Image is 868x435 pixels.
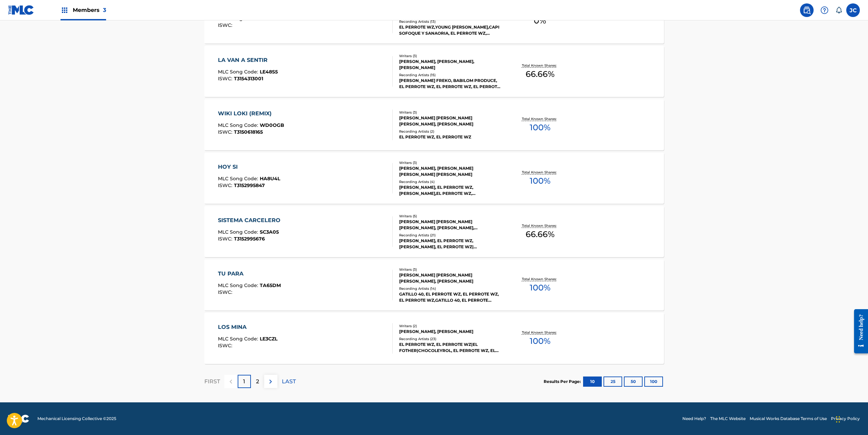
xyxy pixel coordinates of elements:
[399,336,502,341] div: Recording Artists ( 23 )
[234,129,263,135] span: T3150618165
[218,69,260,75] span: MLC Song Code :
[530,175,550,187] span: 100 %
[522,223,558,228] p: Total Known Shares:
[399,110,502,115] div: Writers ( 3 )
[399,134,502,140] div: EL PERROTE WZ, EL PERROTE WZ
[218,56,278,64] div: LA VAN A SENTIR
[399,24,502,36] div: EL PERROTE WZ,YOUNG [PERSON_NAME],CAPI SOFOQUE Y SANAORIA, EL PERROTE WZ, YOUNG [PERSON_NAME], CA...
[710,416,746,422] a: The MLC Website
[218,110,284,118] div: WIKI LOKI (REMIX)
[260,175,280,182] span: HA8U4L
[260,69,278,75] span: LE48S5
[835,7,842,14] div: Notifications
[644,377,663,387] button: 100
[218,270,281,278] div: TU PARA
[399,58,502,71] div: [PERSON_NAME], [PERSON_NAME], [PERSON_NAME]
[831,416,860,422] a: Privacy Policy
[399,341,502,354] div: EL PERROTE WZ, EL PERROTE WZ|EL FOTHER|CHOCOLEYROL, EL PERROTE WZ, EL PERROTE WZ,CHOCOLEYROL,EL F...
[234,76,263,82] span: T3154313001
[399,323,502,329] div: Writers ( 2 )
[218,122,260,128] span: MLC Song Code :
[530,121,550,134] span: 100 %
[218,182,234,188] span: ISWC :
[204,153,664,204] a: HOY SIMLC Song Code:HA8U4LISWC:T3152995847Writers (3)[PERSON_NAME], [PERSON_NAME] [PERSON_NAME] [...
[399,115,502,127] div: [PERSON_NAME] [PERSON_NAME] [PERSON_NAME], [PERSON_NAME]
[399,214,502,219] div: Writers ( 5 )
[603,377,622,387] button: 25
[399,238,502,250] div: [PERSON_NAME], EL PERROTE WZ, [PERSON_NAME], EL PERROTE WZ|[PERSON_NAME]|[PERSON_NAME], EL PERROT...
[399,179,502,184] div: Recording Artists ( 4 )
[218,336,260,342] span: MLC Song Code :
[204,46,664,97] a: LA VAN A SENTIRMLC Song Code:LE48S5ISWC:T3154313001Writers (3)[PERSON_NAME], [PERSON_NAME], [PERS...
[267,378,275,386] img: right
[526,228,555,240] span: 66.66 %
[218,22,234,28] span: ISWC :
[583,377,602,387] button: 10
[522,330,558,335] p: Total Known Shares:
[820,6,829,14] img: help
[218,163,280,171] div: HOY SI
[522,116,558,121] p: Total Known Shares:
[260,282,281,288] span: TA65DM
[522,63,558,68] p: Total Known Shares:
[218,236,234,242] span: ISWC :
[260,336,277,342] span: LE3CZL
[682,416,706,422] a: Need Help?
[399,184,502,197] div: [PERSON_NAME], EL PERROTE WZ, [PERSON_NAME],EL PERROTE WZ, [PERSON_NAME]|EL PERROTE WZ
[522,277,558,282] p: Total Known Shares:
[234,182,265,188] span: T3152995847
[8,5,34,15] img: MLC Logo
[526,68,555,80] span: 66.66 %
[282,378,296,386] p: LAST
[399,53,502,58] div: Writers ( 3 )
[234,236,265,242] span: T3152995676
[218,216,284,224] div: SISTEMA CARCELERO
[803,6,811,14] img: search
[218,175,260,182] span: MLC Song Code :
[399,19,502,24] div: Recording Artists ( 13 )
[399,72,502,78] div: Recording Artists ( 15 )
[218,282,260,288] span: MLC Song Code :
[61,6,69,14] img: Top Rightsholders
[103,7,106,13] span: 3
[204,260,664,311] a: TU PARAMLC Song Code:TA65DMISWC:Writers (3)[PERSON_NAME] [PERSON_NAME] [PERSON_NAME], [PERSON_NAM...
[818,3,831,17] div: Help
[256,378,259,386] p: 2
[399,165,502,178] div: [PERSON_NAME], [PERSON_NAME] [PERSON_NAME] [PERSON_NAME]
[260,122,284,128] span: WD0OGB
[624,377,643,387] button: 50
[399,233,502,238] div: Recording Artists ( 21 )
[750,416,827,422] a: Musical Works Database Terms of Use
[836,409,840,430] div: Drag
[218,342,234,349] span: ISWC :
[260,229,279,235] span: SC3A05
[530,282,550,294] span: 100 %
[846,3,860,17] div: User Menu
[534,15,546,27] span: 0 %
[530,335,550,347] span: 100 %
[204,99,664,150] a: WIKI LOKI (REMIX)MLC Song Code:WD0OGBISWC:T3150618165Writers (3)[PERSON_NAME] [PERSON_NAME] [PERS...
[37,416,116,422] span: Mechanical Licensing Collective © 2025
[8,415,29,423] img: logo
[218,129,234,135] span: ISWC :
[544,379,582,385] p: Results Per Page:
[204,378,220,386] p: FIRST
[399,286,502,291] div: Recording Artists ( 14 )
[218,289,234,295] span: ISWC :
[399,129,502,134] div: Recording Artists ( 2 )
[399,219,502,231] div: [PERSON_NAME] [PERSON_NAME] [PERSON_NAME], [PERSON_NAME], [PERSON_NAME], [PERSON_NAME]
[399,78,502,90] div: [PERSON_NAME] FREKO, BABILOM PRODUCE, EL PERROTE WZ, EL PERROTE WZ, EL PERROTE WZ,[PERSON_NAME] F...
[399,160,502,165] div: Writers ( 3 )
[218,229,260,235] span: MLC Song Code :
[522,170,558,175] p: Total Known Shares:
[218,76,234,82] span: ISWC :
[204,206,664,257] a: SISTEMA CARCELEROMLC Song Code:SC3A05ISWC:T3152995676Writers (5)[PERSON_NAME] [PERSON_NAME] [PERS...
[399,329,502,335] div: [PERSON_NAME], [PERSON_NAME]
[243,378,245,386] p: 1
[800,3,814,17] a: Public Search
[399,291,502,303] div: GATILLO 40, EL PERROTE WZ, EL PERROTE WZ, EL PERROTE WZ,GATILLO 40, EL PERROTE WZ|GATILLO 40, EL ...
[834,402,868,435] iframe: Chat Widget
